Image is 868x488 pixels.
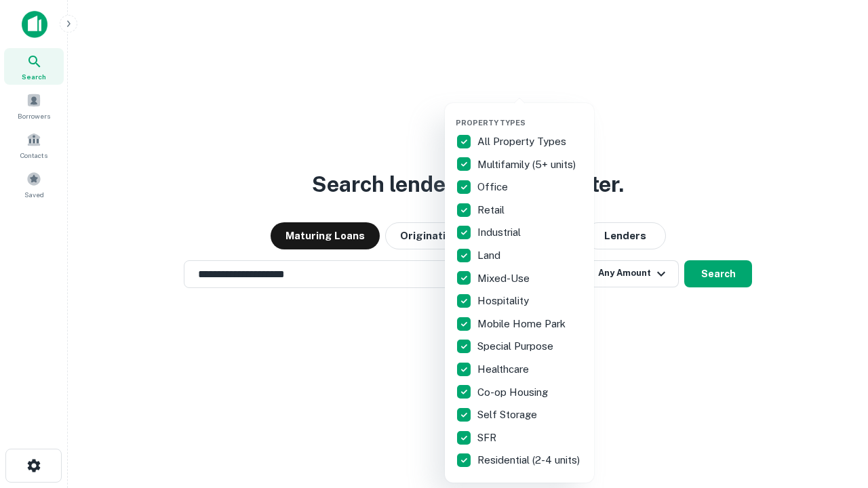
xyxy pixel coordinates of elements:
p: SFR [477,430,499,446]
p: Co-op Housing [477,384,551,401]
p: Multifamily (5+ units) [477,157,578,173]
span: Property Types [456,119,526,127]
p: Land [477,247,503,264]
p: Healthcare [477,361,532,378]
p: Residential (2-4 units) [477,452,583,468]
p: Mobile Home Park [477,316,568,332]
p: Mixed-Use [477,270,532,287]
iframe: Chat Widget [800,380,868,445]
p: Retail [477,202,507,218]
p: All Property Types [477,134,569,150]
p: Office [477,179,511,195]
p: Special Purpose [477,338,556,354]
p: Industrial [477,224,524,241]
p: Hospitality [477,293,532,309]
p: Self Storage [477,407,540,423]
